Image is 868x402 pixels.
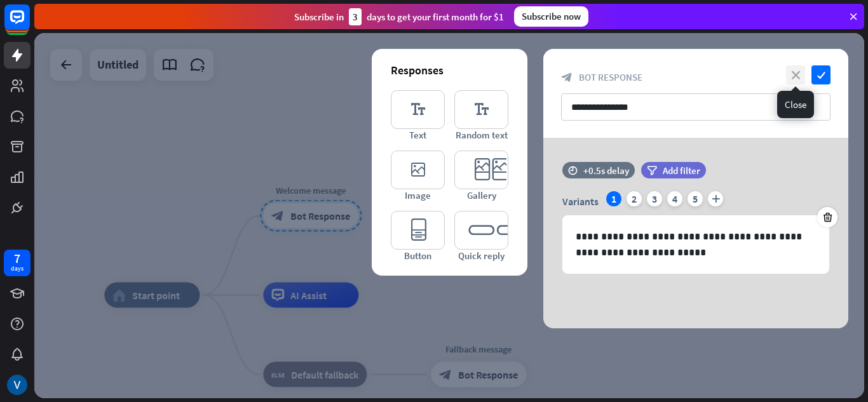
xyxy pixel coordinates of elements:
i: check [811,65,831,84]
div: 5 [688,191,703,206]
div: days [11,264,24,273]
button: Open LiveChat chat widget [10,5,48,43]
i: time [568,166,578,175]
div: 1 [606,191,621,206]
div: Subscribe in days to get your first month for $1 [294,8,504,25]
i: block_bot_response [561,72,573,83]
span: Variants [562,195,599,208]
div: 4 [667,191,682,206]
div: 3 [349,8,362,25]
i: plus [708,191,723,206]
a: 7 days [4,250,31,276]
div: 3 [647,191,662,206]
div: 2 [627,191,642,206]
div: 7 [14,253,20,264]
span: Bot Response [579,71,642,83]
span: Add filter [663,164,700,177]
i: close [786,65,805,84]
i: filter [647,166,657,175]
div: Subscribe now [514,6,588,27]
div: +0.5s delay [583,164,629,177]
